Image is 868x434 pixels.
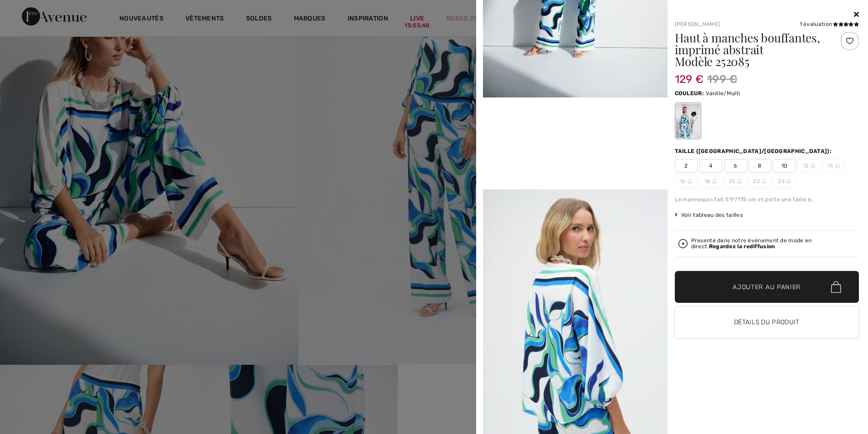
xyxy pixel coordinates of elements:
span: Ajouter au panier [733,282,801,292]
strong: Regardez la rediffusion [709,243,776,250]
h1: Haut à manches bouffantes, imprimé abstrait Modèle 252085 [675,32,828,67]
span: 20 [724,174,747,188]
img: ring-m.svg [786,179,791,184]
span: 199 € [707,71,738,87]
span: 2 [675,159,698,173]
span: 8 [749,159,771,173]
div: Le mannequin fait 5'9"/175 cm et porte une taille 6. [675,195,859,204]
span: 129 € [675,64,704,86]
div: 1 évaluation [800,20,859,28]
img: ring-m.svg [835,163,840,168]
img: Bag.svg [831,281,841,293]
button: Ajouter au panier [675,271,859,303]
span: 24 [773,174,796,188]
img: ring-m.svg [688,179,692,184]
span: 18 [699,174,722,188]
span: 6 [724,159,747,173]
img: ring-m.svg [712,179,717,184]
span: Couleur: [675,90,704,97]
button: Détails du produit [675,306,859,338]
span: 12 [798,159,821,173]
span: Vanille/Multi [706,90,740,97]
img: Regardez la rediffusion [678,239,688,248]
div: Presenté dans notre événement de mode en direct. [691,238,856,250]
div: Taille ([GEOGRAPHIC_DATA]/[GEOGRAPHIC_DATA]): [675,147,834,155]
div: Vanille/Multi [676,104,699,138]
span: 10 [773,159,796,173]
img: ring-m.svg [762,179,766,184]
a: [PERSON_NAME] [675,21,720,27]
span: 14 [822,159,845,173]
video: Your browser does not support the video tag. [483,97,668,189]
span: Aide [21,6,39,15]
span: 4 [699,159,722,173]
span: 16 [675,174,698,188]
img: ring-m.svg [811,163,815,168]
img: ring-m.svg [737,179,742,184]
span: Voir tableau des tailles [675,211,743,219]
span: 22 [749,174,771,188]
